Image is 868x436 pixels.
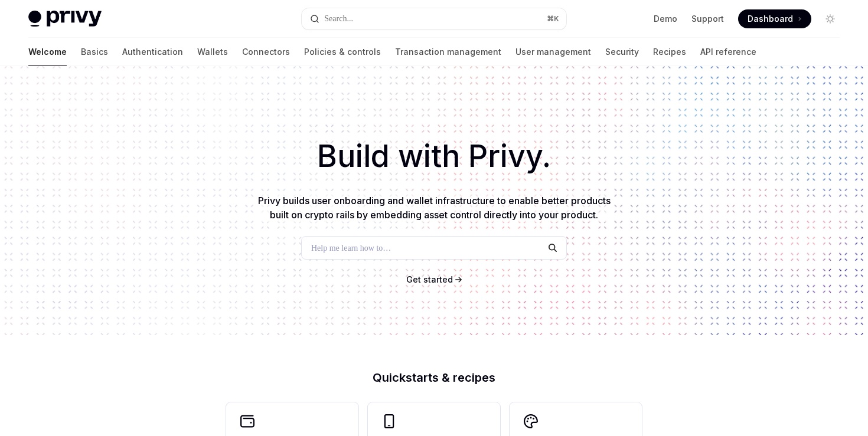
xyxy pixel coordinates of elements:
a: Authentication [122,38,183,66]
span: Help me learn how to… [311,242,391,254]
a: Security [605,38,639,66]
a: Recipes [653,38,686,66]
a: Transaction management [395,38,501,66]
a: Welcome [28,38,67,66]
a: Connectors [242,38,290,66]
a: Policies & controls [304,38,381,66]
span: Dashboard [748,13,793,25]
a: Support [691,13,724,25]
div: Search... [324,12,353,26]
button: Toggle dark mode [821,9,840,28]
a: Basics [81,38,108,66]
h1: Build with Privy. [19,133,849,179]
a: Demo [654,13,677,25]
span: ⌘ K [547,14,559,24]
a: User management [515,38,591,66]
a: API reference [700,38,756,66]
span: Get started [406,274,453,284]
a: Wallets [197,38,228,66]
button: Search...⌘K [302,8,566,29]
a: Get started [406,274,453,286]
a: Dashboard [738,9,811,28]
img: light logo [28,11,102,27]
span: Privy builds user onboarding and wallet infrastructure to enable better products built on crypto ... [258,195,611,221]
h2: Quickstarts & recipes [226,372,642,383]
